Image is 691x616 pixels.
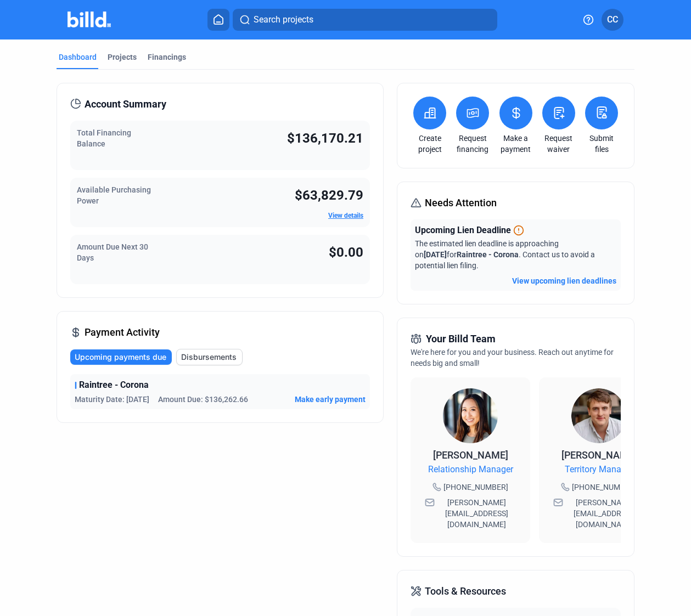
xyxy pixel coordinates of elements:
span: Disbursements [181,352,237,363]
span: Raintree - Corona [79,378,149,392]
span: $0.00 [329,245,363,260]
span: Maturity Date: [DATE] [75,394,149,405]
span: $136,170.21 [287,131,363,146]
button: Upcoming payments due [70,349,172,365]
button: Search projects [233,9,497,31]
span: Amount Due: $136,262.66 [158,394,248,405]
img: Territory Manager [571,388,626,443]
a: Make a payment [497,133,535,155]
button: View upcoming lien deadlines [512,275,616,286]
span: [PERSON_NAME][EMAIL_ADDRESS][DOMAIN_NAME] [437,497,516,530]
span: Upcoming payments due [75,352,166,363]
span: [DATE] [424,250,447,259]
img: Billd Company Logo [68,12,111,27]
span: Available Purchasing Power [77,185,151,205]
span: Account Summary [85,97,166,112]
span: Payment Activity [85,325,160,340]
a: Request financing [453,133,492,155]
span: Your Billd Team [426,331,496,347]
a: Request waiver [540,133,578,155]
a: View details [328,212,363,219]
button: Make early payment [295,394,366,405]
div: Dashboard [59,52,97,63]
span: The estimated lien deadline is approaching on for . Contact us to avoid a potential lien filing. [415,239,595,270]
button: CC [602,9,623,31]
span: Amount Due Next 30 Days [77,242,148,262]
span: Tools & Resources [425,584,506,599]
span: Needs Attention [425,195,497,211]
span: $63,829.79 [295,188,363,203]
span: Raintree - Corona [457,250,519,259]
span: [PHONE_NUMBER] [443,482,508,493]
span: Territory Manager [565,463,633,476]
button: Disbursements [176,349,243,365]
span: Total Financing Balance [77,128,131,148]
a: Create project [411,133,449,155]
span: [PERSON_NAME] [433,449,508,461]
span: Relationship Manager [428,463,513,476]
span: We're here for you and your business. Reach out anytime for needs big and small! [411,348,614,368]
div: Projects [108,52,137,63]
span: Search projects [254,13,313,26]
span: [PHONE_NUMBER] [572,482,637,493]
div: Financings [148,52,186,63]
img: Relationship Manager [443,388,498,443]
span: Upcoming Lien Deadline [415,224,511,237]
a: Submit files [582,133,621,155]
span: [PERSON_NAME][EMAIL_ADDRESS][DOMAIN_NAME] [565,497,644,530]
span: [PERSON_NAME] [561,449,637,461]
span: CC [607,13,618,26]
